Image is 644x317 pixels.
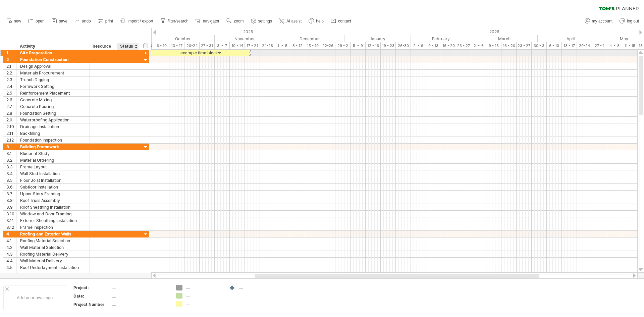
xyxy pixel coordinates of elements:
div: Concrete Pouring [20,103,86,110]
div: .... [112,302,168,307]
span: import / export [127,19,153,23]
span: new [14,19,21,23]
span: undo [82,19,91,23]
div: 2 - 6 [411,42,426,49]
div: Subfloor Installation [20,184,86,190]
div: 17 - 21 [245,42,260,49]
div: Resource [93,43,113,50]
div: Roofing Material Selection [20,237,86,244]
a: help [307,17,326,25]
div: Waterproofing Application [20,117,86,123]
div: 19 - 23 [381,42,396,49]
div: 2.6 [6,97,16,103]
div: Add your own logo [3,285,66,310]
div: 30 - 3 [532,42,547,49]
div: .... [186,301,222,307]
div: 3.5 [6,177,16,183]
div: 29 - 2 [335,42,351,49]
div: 2.3 [6,76,16,83]
div: Frame Inspection [20,224,86,230]
div: Project: [73,285,110,290]
div: 3 - 7 [215,42,230,49]
div: Roofing Material Delivery [20,251,86,257]
a: print [96,17,115,25]
div: 4.6 [6,271,16,277]
div: Site Preparation [20,50,86,56]
div: October 2025 [145,35,215,42]
div: Concrete Mixing [20,97,86,103]
div: 16 - 20 [441,42,456,49]
div: 16 - 20 [501,42,517,49]
div: 4.4 [6,258,16,264]
span: help [316,19,324,23]
a: new [5,17,23,25]
div: 3.10 [6,211,16,217]
div: 2.9 [6,117,16,123]
span: settings [258,19,272,23]
div: Activity [20,43,86,50]
div: Roof Truss Assembly [20,197,86,204]
div: April 2026 [538,35,604,42]
span: filter/search [168,19,189,23]
a: navigator [194,17,221,25]
div: 3.12 [6,224,16,230]
div: Wall Material Delivery [20,258,86,264]
div: 4 - 8 [607,42,622,49]
div: .... [112,285,168,290]
div: .... [239,285,275,290]
div: 3.7 [6,191,16,197]
div: Exterior Sheathing Installation [20,217,86,224]
div: 3.8 [6,197,16,204]
div: 3.11 [6,217,16,224]
div: December 2025 [275,35,344,42]
div: Foundation Setting [20,110,86,116]
div: 3.4 [6,170,16,177]
div: 2.5 [6,90,16,96]
span: log out [627,19,639,23]
a: AI assist [277,17,304,25]
div: Trench Digging [20,76,86,83]
div: Foundation Construction [20,56,86,63]
div: Formwork Setting [20,83,86,90]
div: 24-28 [260,42,275,49]
div: Materials Procurement [20,70,86,76]
div: Roof Underlayment Installation [20,264,86,271]
div: 3 [6,144,16,150]
div: 4.5 [6,264,16,271]
div: Floor Joist Installation [20,177,86,183]
div: 23 - 27 [456,42,471,49]
div: 13 - 17 [562,42,577,49]
div: March 2026 [471,35,538,42]
div: Reinforcement Placement [20,90,86,96]
div: Project Number [73,302,110,307]
div: Roof Covering Installation [20,271,86,277]
div: 2.2 [6,70,16,76]
div: 6 - 10 [547,42,562,49]
span: zoom [234,19,244,23]
div: February 2026 [411,35,471,42]
div: Wall Material Selection [20,244,86,251]
span: open [36,19,45,23]
div: Window and Door Framing [20,211,86,217]
div: November 2025 [215,35,275,42]
div: 2.10 [6,123,16,130]
span: my account [592,19,612,23]
div: Blueprint Study [20,150,86,157]
div: 2.12 [6,137,16,143]
div: .... [186,293,222,299]
div: 4.3 [6,251,16,257]
a: filter/search [159,17,191,25]
div: 23 - 27 [517,42,532,49]
span: AI assist [286,19,302,23]
div: 20-24 [184,42,200,49]
a: log out [618,17,641,25]
div: 3.6 [6,184,16,190]
div: Roof Sheathing Installation [20,204,86,210]
div: Wall Stud Installation [20,170,86,177]
a: contact [329,17,353,25]
div: Roofing and Exterior Walls [20,231,86,237]
div: 9 - 13 [426,42,441,49]
span: save [59,19,67,23]
a: my account [583,17,614,25]
div: 1 - 5 [275,42,290,49]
